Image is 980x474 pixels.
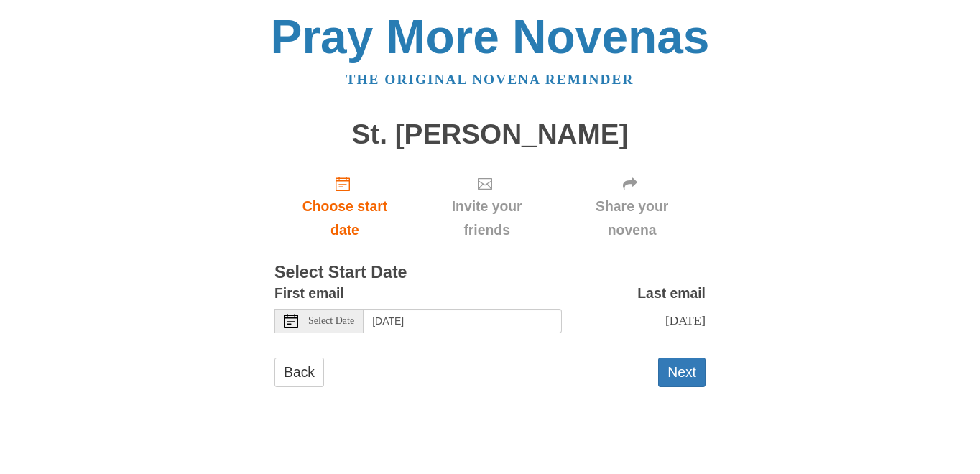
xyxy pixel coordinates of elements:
[415,164,558,249] div: Click "Next" to confirm your start date first.
[573,195,691,242] span: Share your novena
[274,282,344,305] label: First email
[274,119,706,150] h1: St. [PERSON_NAME]
[271,10,710,63] a: Pray More Novenas
[308,316,354,326] span: Select Date
[637,282,706,305] label: Last email
[658,358,706,387] button: Next
[430,195,544,242] span: Invite your friends
[558,164,706,249] div: Click "Next" to confirm your start date first.
[665,313,706,327] span: [DATE]
[274,264,706,282] h3: Select Start Date
[274,164,415,249] a: Choose start date
[289,195,401,242] span: Choose start date
[346,72,634,87] a: The original novena reminder
[274,358,324,387] a: Back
